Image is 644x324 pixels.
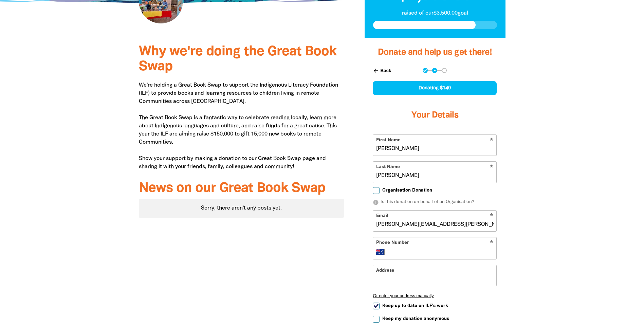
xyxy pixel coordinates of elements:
[373,9,497,17] p: raised of our $3,500.00 goal
[432,68,437,73] button: Navigate to step 2 of 3 to enter your details
[139,181,344,196] h3: News on our Great Book Swap
[139,199,344,218] div: Paginated content
[373,316,380,323] input: Keep my donation anonymous
[490,240,493,247] i: Required
[139,46,336,73] span: Why we're doing the Great Book Swap
[382,187,432,194] span: Organisation Donation
[382,316,449,322] span: Keep my donation anonymous
[373,199,497,206] p: Is this donation on behalf of an Organisation?
[442,68,447,73] button: Navigate to step 3 of 3 to enter your payment details
[373,81,497,95] div: Donating $140
[139,199,344,218] div: Sorry, there aren't any posts yet.
[370,65,394,76] button: Back
[373,293,497,298] button: Or enter your address manually
[373,102,497,129] h3: Your Details
[139,81,344,171] p: We're holding a Great Book Swap to support the Indigenous Literacy Foundation (ILF) to provide bo...
[378,49,492,56] span: Donate and help us get there!
[373,303,380,309] input: Keep up to date on ILF's work
[373,199,379,205] i: info
[373,187,380,194] input: Organisation Donation
[373,68,379,74] i: arrow_back
[423,68,428,73] button: Navigate to step 1 of 3 to enter your donation amount
[382,303,448,309] span: Keep up to date on ILF's work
